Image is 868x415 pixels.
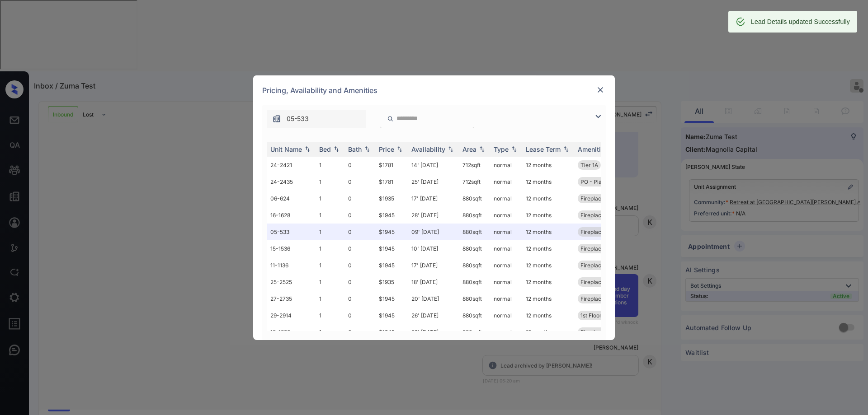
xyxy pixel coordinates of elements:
[316,207,344,224] td: 1
[267,190,316,207] td: 06-624
[490,257,522,274] td: normal
[344,157,375,173] td: 0
[387,115,394,123] img: icon-zuma
[408,240,459,257] td: 10' [DATE]
[580,312,602,319] span: 1st Floor
[522,173,574,190] td: 12 months
[408,324,459,340] td: 29' [DATE]
[408,173,459,190] td: 25' [DATE]
[522,290,574,307] td: 12 months
[408,307,459,324] td: 26' [DATE]
[375,190,408,207] td: $1935
[408,257,459,274] td: 17' [DATE]
[509,146,519,152] img: sorting
[408,207,459,224] td: 28' [DATE]
[490,307,522,324] td: normal
[375,290,408,307] td: $1945
[272,114,281,123] img: icon-zuma
[459,157,490,173] td: 712 sqft
[580,245,604,252] span: Fireplace
[580,262,604,269] span: Fireplace
[253,75,615,105] div: Pricing, Availability and Amenities
[459,274,490,290] td: 880 sqft
[363,146,372,152] img: sorting
[267,240,316,257] td: 15-1536
[316,307,344,324] td: 1
[375,207,408,224] td: $1945
[375,224,408,240] td: $1945
[459,240,490,257] td: 880 sqft
[411,145,445,153] div: Availability
[490,157,522,173] td: normal
[490,173,522,190] td: normal
[270,145,302,153] div: Unit Name
[375,173,408,190] td: $1781
[408,274,459,290] td: 18' [DATE]
[267,157,316,173] td: 24-2421
[344,207,375,224] td: 0
[593,111,604,122] img: icon-zuma
[316,257,344,274] td: 1
[267,290,316,307] td: 27-2735
[375,274,408,290] td: $1935
[267,173,316,190] td: 24-2435
[375,240,408,257] td: $1945
[316,224,344,240] td: 1
[490,290,522,307] td: normal
[316,240,344,257] td: 1
[395,146,404,152] img: sorting
[267,257,316,274] td: 11-1136
[490,224,522,240] td: normal
[267,224,316,240] td: 05-533
[446,146,455,152] img: sorting
[344,274,375,290] td: 0
[459,257,490,274] td: 880 sqft
[344,307,375,324] td: 0
[375,157,408,173] td: $1781
[344,224,375,240] td: 0
[344,173,375,190] td: 0
[344,290,375,307] td: 0
[459,173,490,190] td: 712 sqft
[580,228,604,235] span: Fireplace
[375,307,408,324] td: $1945
[494,145,509,153] div: Type
[522,274,574,290] td: 12 months
[375,257,408,274] td: $1945
[490,207,522,224] td: normal
[344,240,375,257] td: 0
[522,240,574,257] td: 12 months
[344,190,375,207] td: 0
[459,207,490,224] td: 880 sqft
[303,146,312,152] img: sorting
[408,224,459,240] td: 09' [DATE]
[477,146,486,152] img: sorting
[408,157,459,173] td: 14' [DATE]
[267,307,316,324] td: 29-2914
[267,274,316,290] td: 25-2525
[522,207,574,224] td: 12 months
[316,157,344,173] td: 1
[459,307,490,324] td: 880 sqft
[490,324,522,340] td: normal
[408,290,459,307] td: 20' [DATE]
[490,240,522,257] td: normal
[348,145,362,153] div: Bath
[459,290,490,307] td: 880 sqft
[578,145,608,153] div: Amenities
[522,157,574,173] td: 12 months
[379,145,394,153] div: Price
[316,290,344,307] td: 1
[287,114,309,124] span: 05-533
[267,207,316,224] td: 16-1628
[459,190,490,207] td: 880 sqft
[522,190,574,207] td: 12 months
[462,145,476,153] div: Area
[561,146,571,152] img: sorting
[596,85,605,94] img: close
[751,14,850,30] div: Lead Details updated Successfully
[580,195,604,202] span: Fireplace
[344,324,375,340] td: 0
[490,190,522,207] td: normal
[316,173,344,190] td: 1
